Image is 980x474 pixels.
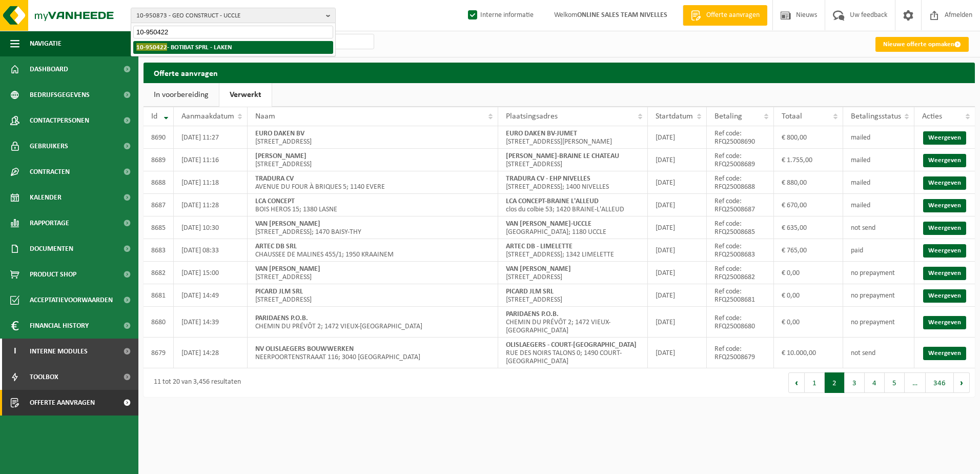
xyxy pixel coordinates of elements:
span: mailed [851,202,870,209]
span: mailed [851,134,870,142]
td: [STREET_ADDRESS] [248,284,498,307]
span: Navigatie [30,31,62,56]
span: no prepayment [851,292,895,300]
td: [DATE] [648,239,706,262]
td: 8689 [144,149,174,171]
h2: Offerte aanvragen [144,63,975,83]
input: Zoeken naar gekoppelde vestigingen [133,26,333,38]
a: Weergeven [923,244,966,258]
td: [DATE] [648,149,706,171]
td: € 800,00 [774,126,843,149]
span: Bedrijfsgegevens [30,82,90,108]
span: I [10,339,19,364]
a: Weergeven [923,131,966,145]
td: [STREET_ADDRESS] [498,262,648,284]
button: 5 [885,372,905,393]
span: mailed [851,179,870,187]
button: 3 [845,372,865,393]
button: 10-950873 - GEO CONSTRUCT - UCCLE [131,8,336,23]
span: mailed [851,156,870,164]
a: Nieuwe offerte opmaken [875,37,969,52]
strong: - BOTIBAT SPRL - LAKEN [136,43,232,51]
span: Contracten [30,159,70,185]
td: [STREET_ADDRESS] [498,149,648,171]
td: [DATE] [648,338,706,368]
td: [DATE] 11:18 [174,171,248,194]
td: BOIS HEROS 15; 1380 LASNE [248,194,498,216]
td: CHEMIN DU PRÉVÔT 2; 1472 VIEUX-[GEOGRAPHIC_DATA] [248,307,498,338]
td: [DATE] [648,171,706,194]
strong: VAN [PERSON_NAME] [506,265,571,273]
td: € 765,00 [774,239,843,262]
span: Naam [255,112,275,121]
a: Weergeven [923,222,966,235]
span: no prepayment [851,269,895,277]
a: Weergeven [923,347,966,360]
td: RUE DES NOIRS TALONS 0; 1490 COURT-[GEOGRAPHIC_DATA] [498,338,648,368]
td: 8690 [144,126,174,149]
span: Startdatum [656,112,693,121]
td: Ref code: RFQ25008689 [707,149,774,171]
span: 10-950422 [136,43,167,51]
td: clos du colbie 53; 1420 BRAINE-L'ALLEUD [498,194,648,216]
button: 2 [825,372,845,393]
strong: NV OLISLAEGERS BOUWWERKEN [255,345,354,353]
button: Previous [788,372,805,393]
span: Kalender [30,185,62,210]
td: [STREET_ADDRESS]; 1400 NIVELLES [498,171,648,194]
td: 8680 [144,307,174,338]
strong: TRADURA CV - EHP NIVELLES [506,175,590,183]
td: € 0,00 [774,284,843,307]
td: 8688 [144,171,174,194]
td: [DATE] [648,126,706,149]
button: 346 [926,372,954,393]
a: Verwerkt [219,83,272,107]
a: Weergeven [923,267,966,280]
span: Interne modules [30,339,88,364]
td: [STREET_ADDRESS] [248,262,498,284]
strong: PARIDAENS P.O.B. [255,314,308,322]
td: [DATE] 14:28 [174,338,248,368]
span: Totaal [782,112,802,121]
td: [DATE] 15:00 [174,262,248,284]
td: [STREET_ADDRESS][PERSON_NAME] [498,126,648,149]
td: [DATE] 10:30 [174,216,248,239]
td: [DATE] 14:49 [174,284,248,307]
span: Product Shop [30,262,76,287]
strong: LCA CONCEPT-BRAINE L'ALLEUD [506,197,599,205]
td: [DATE] [648,194,706,216]
strong: VAN [PERSON_NAME] [255,265,320,273]
span: not send [851,224,875,232]
strong: ARTEC DB SRL [255,243,297,250]
td: € 635,00 [774,216,843,239]
span: Financial History [30,313,89,339]
td: Ref code: RFQ25008687 [707,194,774,216]
span: Offerte aanvragen [704,10,762,21]
strong: VAN [PERSON_NAME]-UCCLE [506,220,591,228]
strong: PARIDAENS P.O.B. [506,310,559,318]
button: 4 [865,372,885,393]
td: 8685 [144,216,174,239]
strong: EURO DAKEN BV-JUMET [506,130,577,137]
span: not send [851,349,875,357]
span: Aanmaakdatum [181,112,234,121]
td: [DATE] 08:33 [174,239,248,262]
span: Betalingsstatus [851,112,901,121]
td: Ref code: RFQ25008681 [707,284,774,307]
a: Weergeven [923,289,966,303]
strong: PICARD JLM SRL [506,288,554,295]
span: paid [851,247,863,254]
span: Contactpersonen [30,108,89,133]
a: Weergeven [923,316,966,329]
td: Ref code: RFQ25008679 [707,338,774,368]
a: Weergeven [923,176,966,190]
strong: VAN [PERSON_NAME] [255,220,320,228]
td: € 670,00 [774,194,843,216]
span: Plaatsingsadres [506,112,558,121]
td: [DATE] 11:28 [174,194,248,216]
span: Offerte aanvragen [30,390,95,416]
td: [STREET_ADDRESS] [248,126,498,149]
span: Acties [922,112,942,121]
strong: EURO DAKEN BV [255,130,304,137]
a: Weergeven [923,154,966,167]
